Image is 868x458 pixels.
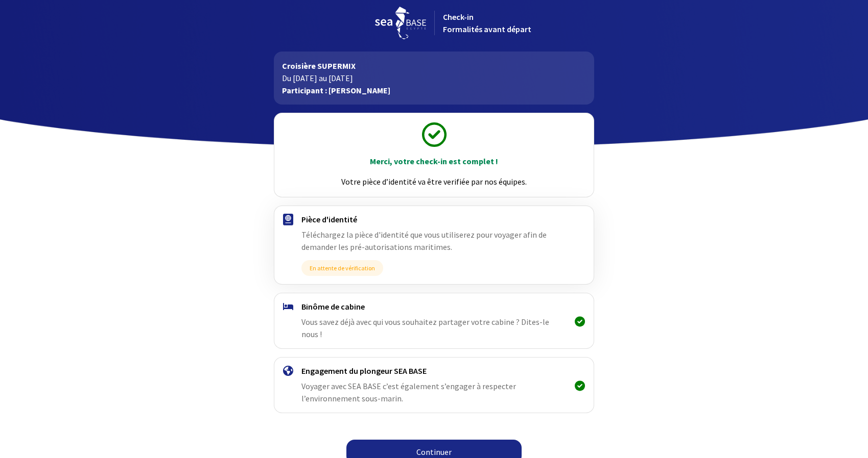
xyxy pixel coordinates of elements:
[283,366,293,376] img: engagement.svg
[443,12,531,34] span: Check-in Formalités avant départ
[375,7,426,39] img: logo_seabase.svg
[282,84,586,96] p: Participant : [PERSON_NAME]
[301,214,567,224] h4: Pièce d'identité
[301,230,547,252] span: Téléchargez la pièce d'identité que vous utiliserez pour voyager afin de demander les pré-autoris...
[301,260,383,276] span: En attente de vérification
[284,175,584,188] p: Votre pièce d’identité va être verifiée par nos équipes.
[283,303,293,310] img: binome.svg
[283,214,293,225] img: passport.svg
[301,381,516,403] span: Voyager avec SEA BASE c’est également s’engager à respecter l’environnement sous-marin.
[282,72,586,84] p: Du [DATE] au [DATE]
[301,366,567,376] h4: Engagement du plongeur SEA BASE
[301,301,567,312] h4: Binôme de cabine
[284,155,584,167] p: Merci, votre check-in est complet !
[282,60,586,72] p: Croisière SUPERMIX
[301,317,549,339] span: Vous savez déjà avec qui vous souhaitez partager votre cabine ? Dites-le nous !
